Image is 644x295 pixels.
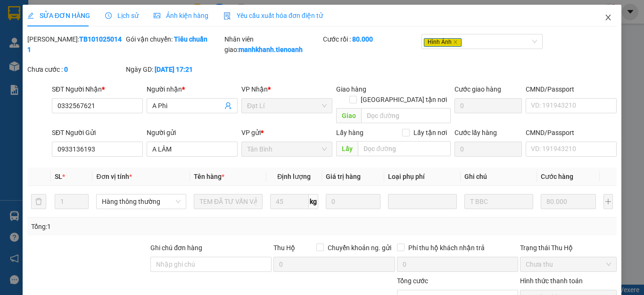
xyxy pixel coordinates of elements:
[147,84,238,94] div: Người nhận
[603,194,613,209] button: plus
[358,141,451,156] input: Dọc đường
[27,12,34,19] span: edit
[397,277,428,285] span: Tổng cước
[520,277,583,285] label: Hình thức thanh toán
[526,257,611,271] span: Chưa thu
[224,102,232,110] span: user-add
[155,66,193,73] b: [DATE] 17:21
[96,173,132,180] span: Đơn vị tính
[247,99,327,113] span: Đạt Lí
[105,12,112,19] span: clock-circle
[352,35,373,43] b: 80.000
[309,194,318,209] span: kg
[453,40,458,44] span: close
[27,34,124,55] div: [PERSON_NAME]:
[52,84,143,94] div: SĐT Người Nhận
[27,64,124,75] div: Chưa cước :
[247,142,327,156] span: Tân Bình
[336,129,363,136] span: Lấy hàng
[150,257,272,272] input: Ghi chú đơn hàng
[105,12,139,19] span: Lịch sử
[604,14,612,21] span: close
[336,141,358,156] span: Lấy
[336,85,366,93] span: Giao hàng
[154,12,160,19] span: picture
[241,127,332,138] div: VP gửi
[464,194,533,209] input: Ghi Chú
[357,94,451,105] span: [GEOGRAPHIC_DATA] tận nơi
[223,12,323,19] span: Yêu cầu xuất hóa đơn điện tử
[194,173,224,180] span: Tên hàng
[324,243,395,253] span: Chuyển khoản ng. gửi
[102,194,180,209] span: Hàng thông thường
[410,127,451,138] span: Lấy tận nơi
[454,129,497,136] label: Cước lấy hàng
[323,34,420,44] div: Cước rồi :
[55,173,62,180] span: SL
[273,244,295,252] span: Thu Hộ
[326,194,381,209] input: 0
[277,173,311,180] span: Định lượng
[454,142,522,157] input: Cước lấy hàng
[194,194,263,209] input: VD: Bàn, Ghế
[31,221,249,232] div: Tổng: 1
[223,12,231,20] img: icon
[126,64,223,75] div: Ngày GD:
[454,98,522,113] input: Cước giao hàng
[224,34,321,55] div: Nhân viên giao:
[520,243,617,253] div: Trạng thái Thu Hộ
[174,35,207,43] b: Tiêu chuẩn
[241,85,268,93] span: VP Nhận
[27,12,90,19] span: SỬA ĐƠN HÀNG
[64,66,68,73] b: 0
[541,173,573,180] span: Cước hàng
[147,127,238,138] div: Người gửi
[424,38,462,47] span: Hình Ảnh
[154,12,208,19] span: Ảnh kiện hàng
[526,127,617,138] div: CMND/Passport
[361,108,451,123] input: Dọc đường
[595,5,621,31] button: Close
[52,127,143,138] div: SĐT Người Gửi
[239,46,303,53] b: manhkhanh.tienoanh
[326,173,361,180] span: Giá trị hàng
[384,168,461,186] th: Loại phụ phí
[150,244,202,252] label: Ghi chú đơn hàng
[336,108,361,123] span: Giao
[126,34,223,44] div: Gói vận chuyển:
[31,194,46,209] button: delete
[454,85,501,93] label: Cước giao hàng
[541,194,596,209] input: 0
[405,243,488,253] span: Phí thu hộ khách nhận trả
[526,84,617,94] div: CMND/Passport
[461,168,537,186] th: Ghi chú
